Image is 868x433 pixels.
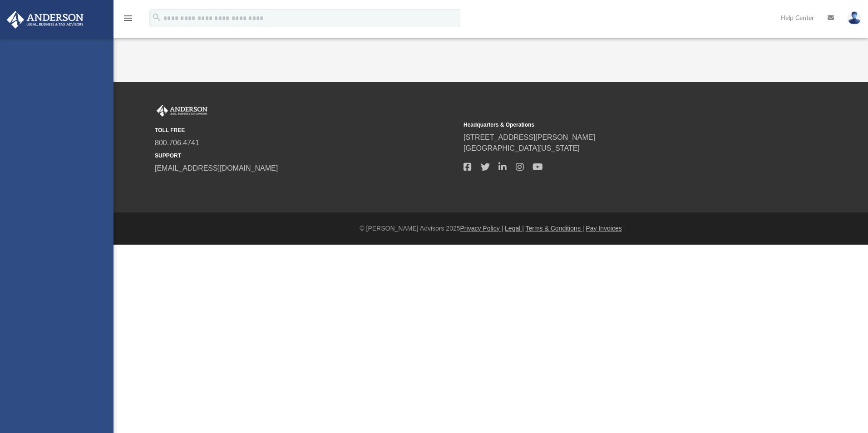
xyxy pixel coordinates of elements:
img: Anderson Advisors Platinum Portal [4,11,86,29]
a: Pay Invoices [586,225,621,232]
small: SUPPORT [155,152,457,160]
i: menu [123,13,133,24]
img: User Pic [848,11,861,25]
a: [EMAIL_ADDRESS][DOMAIN_NAME] [155,164,278,172]
small: TOLL FREE [155,126,457,134]
a: Terms & Conditions | [526,225,584,232]
a: Legal | [505,225,524,232]
div: © [PERSON_NAME] Advisors 2025 [113,224,868,233]
img: Anderson Advisors Platinum Portal [155,105,209,117]
a: [GEOGRAPHIC_DATA][US_STATE] [464,144,580,152]
a: menu [123,17,133,24]
i: search [152,12,162,22]
small: Headquarters & Operations [464,121,766,129]
a: 800.706.4741 [155,139,199,147]
a: Privacy Policy | [460,225,503,232]
a: [STREET_ADDRESS][PERSON_NAME] [464,133,595,141]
